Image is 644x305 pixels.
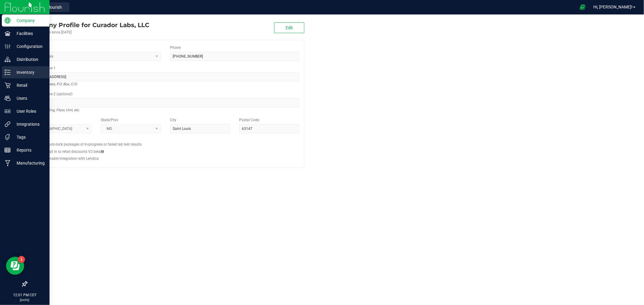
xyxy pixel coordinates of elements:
p: User Roles [11,108,47,115]
div: Account active since [DATE] [27,30,149,35]
inline-svg: Distribution [5,56,11,62]
p: Inventory [11,69,47,76]
iframe: Resource center unread badge [18,256,25,263]
input: Suite, Building, Unit, etc. [32,98,299,107]
inline-svg: Inventory [5,69,11,75]
inline-svg: Manufacturing [5,160,11,166]
inline-svg: User Roles [5,108,11,114]
p: [DATE] [3,298,47,302]
span: Open Ecommerce Menu [576,1,589,13]
label: State/Prov [101,117,118,123]
p: 12:01 PM CDT [3,292,47,298]
label: Address Line 2 (optional) [32,91,72,97]
inline-svg: Users [5,95,11,101]
inline-svg: Configuration [5,43,11,49]
label: Opt in to retail discounts V2 beta [47,149,104,154]
span: Hi, [PERSON_NAME]! [593,5,633,9]
inline-svg: Company [5,17,11,24]
inline-svg: Integrations [5,121,11,127]
p: Tags [11,134,47,141]
i: Street address, P.O. Box, C/O [32,80,77,88]
div: Curador Labs, LLC [27,20,149,30]
label: Enable integration with Lendica [47,156,99,161]
p: Integrations [11,121,47,128]
inline-svg: Tags [5,134,11,140]
label: Phone [170,45,181,50]
p: Users [11,95,47,102]
p: Facilities [11,30,47,37]
p: Company [11,17,47,24]
input: (123) 456-7890 [170,52,299,61]
p: Retail [11,82,47,89]
inline-svg: Facilities [5,30,11,36]
p: Distribution [11,56,47,63]
i: Suite, Building, Floor, Unit, etc. [32,106,80,114]
button: Edit [274,22,304,33]
iframe: Resource center [6,257,24,275]
span: Edit [286,25,293,30]
label: City [170,117,176,123]
inline-svg: Retail [5,82,11,88]
p: Manufacturing [11,159,47,167]
label: Auto-lock packages of in-progress or failed lab test results [47,142,142,147]
input: City [170,124,230,133]
label: Postal Code [239,117,259,123]
h2: Configs [32,138,299,142]
inline-svg: Reports [5,147,11,153]
input: Address [32,72,299,81]
input: Postal Code [239,124,299,133]
p: Configuration [11,43,47,50]
p: Reports [11,146,47,154]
